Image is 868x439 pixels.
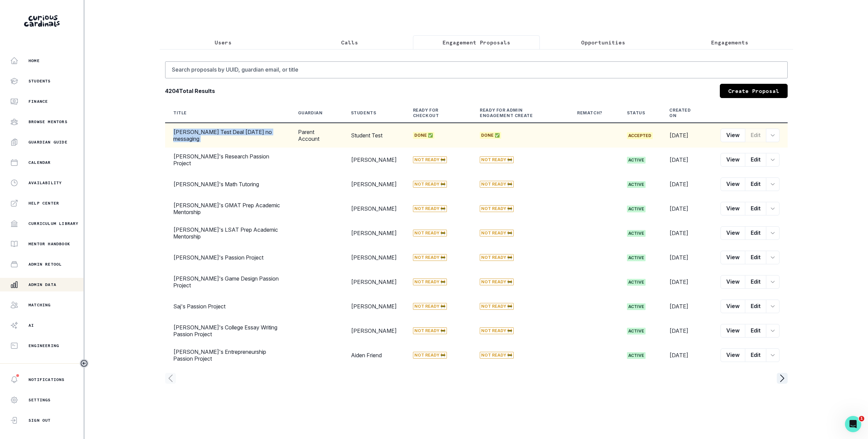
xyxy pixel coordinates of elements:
[343,343,405,367] td: Aiden Friend
[745,324,766,338] button: Edit
[28,180,62,186] p: Availability
[480,352,514,359] span: Not Ready 🚧
[721,324,745,338] button: View
[627,206,646,212] span: active
[721,177,745,191] button: View
[721,202,745,215] button: View
[413,279,447,285] span: Not Ready 🚧
[413,181,447,188] span: Not Ready 🚧
[577,110,603,116] div: Rematch?
[413,156,447,163] span: Not Ready 🚧
[28,397,51,403] p: Settings
[627,254,646,261] span: active
[766,300,780,313] button: row menu
[165,343,290,367] td: [PERSON_NAME]'s Entrepreneurship Passion Project
[343,319,405,343] td: [PERSON_NAME]
[165,172,290,196] td: [PERSON_NAME]'s Math Tutoring
[721,129,745,142] button: View
[341,38,358,46] p: Calls
[721,153,745,167] button: View
[627,230,646,237] span: active
[480,230,514,236] span: Not Ready 🚧
[745,300,766,313] button: Edit
[28,221,79,226] p: Curriculum Library
[480,279,514,285] span: Not Ready 🚧
[298,110,323,116] div: Guardian
[28,58,40,63] p: Home
[711,38,748,46] p: Engagements
[745,348,766,362] button: Edit
[766,226,780,240] button: row menu
[627,328,646,335] span: active
[28,160,51,165] p: Calendar
[28,262,62,267] p: Admin Retool
[766,153,780,167] button: row menu
[343,270,405,294] td: [PERSON_NAME]
[480,205,514,212] span: Not Ready 🚧
[28,241,70,247] p: Mentor Handbook
[661,123,712,148] td: [DATE]
[720,84,788,98] a: Create Proposal
[627,303,646,310] span: active
[413,352,447,359] span: Not Ready 🚧
[165,270,290,294] td: [PERSON_NAME]'s Game Design Passion Project
[343,294,405,319] td: [PERSON_NAME]
[669,108,696,118] div: Created On
[766,251,780,264] button: row menu
[165,373,176,384] svg: page left
[766,202,780,215] button: row menu
[343,245,405,270] td: [PERSON_NAME]
[721,348,745,362] button: View
[480,327,514,334] span: Not Ready 🚧
[165,294,290,319] td: Saj's Passion Project
[745,226,766,240] button: Edit
[351,110,376,116] div: Students
[845,416,861,432] iframe: Intercom live chat
[721,226,745,240] button: View
[766,129,780,142] button: row menu
[343,148,405,172] td: [PERSON_NAME]
[661,270,712,294] td: [DATE]
[721,300,745,313] button: View
[165,123,290,148] td: [PERSON_NAME] Test Deal [DATE] no messaging
[413,254,447,261] span: Not Ready 🚧
[28,282,56,287] p: Admin Data
[28,201,59,206] p: Help Center
[480,132,501,139] span: Done ✅
[165,148,290,172] td: [PERSON_NAME]'s Research Passion Project
[28,323,34,328] p: AI
[442,38,510,46] p: Engagement Proposals
[28,302,51,308] p: Matching
[745,153,766,167] button: Edit
[480,303,514,310] span: Not Ready 🚧
[745,202,766,215] button: Edit
[413,205,447,212] span: Not Ready 🚧
[627,181,646,188] span: active
[777,373,788,384] svg: page right
[480,156,514,163] span: Not Ready 🚧
[413,327,447,334] span: Not Ready 🚧
[28,139,67,145] p: Guardian Guide
[28,418,51,423] p: Sign Out
[766,275,780,289] button: row menu
[766,324,780,338] button: row menu
[661,343,712,367] td: [DATE]
[745,275,766,289] button: Edit
[661,245,712,270] td: [DATE]
[745,129,766,142] button: Edit
[480,254,514,261] span: Not Ready 🚧
[627,110,645,116] div: Status
[745,177,766,191] button: Edit
[661,196,712,221] td: [DATE]
[581,38,625,46] p: Opportunities
[215,38,232,46] p: Users
[745,251,766,264] button: Edit
[480,181,514,188] span: Not Ready 🚧
[165,87,215,95] b: 4204 Total Results
[343,196,405,221] td: [PERSON_NAME]
[24,15,60,27] img: Curious Cardinals Logo
[413,230,447,236] span: Not Ready 🚧
[173,110,187,116] div: Title
[28,343,59,348] p: Engineering
[28,119,67,125] p: Browse Mentors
